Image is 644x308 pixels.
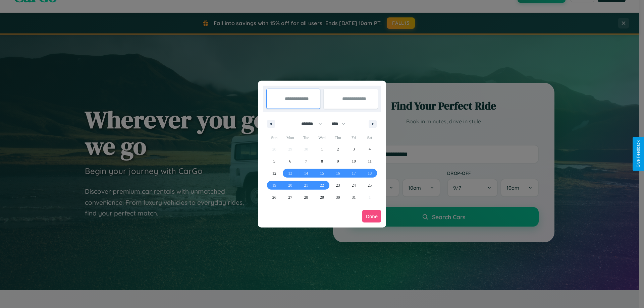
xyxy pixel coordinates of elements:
span: Sun [266,132,282,143]
button: 12 [266,167,282,179]
button: 21 [298,179,314,191]
button: 19 [266,179,282,191]
button: 10 [346,155,362,167]
button: Done [362,210,381,223]
button: 30 [330,191,346,203]
span: Fri [346,132,362,143]
button: 14 [298,167,314,179]
button: 26 [266,191,282,203]
button: 20 [282,179,298,191]
span: 28 [304,191,308,203]
span: 6 [289,155,291,167]
button: 15 [314,167,330,179]
button: 31 [346,191,362,203]
button: 16 [330,167,346,179]
span: 26 [272,191,276,203]
span: 12 [272,167,276,179]
span: 21 [304,179,308,191]
span: 20 [288,179,292,191]
span: 18 [368,167,372,179]
span: Wed [314,132,330,143]
span: Thu [330,132,346,143]
button: 13 [282,167,298,179]
button: 3 [346,143,362,155]
button: 17 [346,167,362,179]
button: 22 [314,179,330,191]
span: 2 [337,143,339,155]
span: 14 [304,167,308,179]
button: 6 [282,155,298,167]
span: 1 [321,143,323,155]
button: 9 [330,155,346,167]
button: 25 [362,179,378,191]
button: 11 [362,155,378,167]
button: 18 [362,167,378,179]
span: Sat [362,132,378,143]
button: 24 [346,179,362,191]
span: 31 [352,191,356,203]
span: 4 [369,143,371,155]
span: 29 [320,191,324,203]
button: 8 [314,155,330,167]
span: 10 [352,155,356,167]
button: 1 [314,143,330,155]
button: 4 [362,143,378,155]
button: 7 [298,155,314,167]
span: 9 [337,155,339,167]
span: 30 [336,191,340,203]
span: 19 [272,179,276,191]
button: 2 [330,143,346,155]
span: 17 [352,167,356,179]
span: 24 [352,179,356,191]
span: 27 [288,191,292,203]
div: Give Feedback [636,140,641,168]
span: 11 [368,155,372,167]
span: 8 [321,155,323,167]
button: 27 [282,191,298,203]
span: 23 [336,179,340,191]
span: 25 [368,179,372,191]
span: 15 [320,167,324,179]
span: 13 [288,167,292,179]
span: Mon [282,132,298,143]
button: 5 [266,155,282,167]
span: 22 [320,179,324,191]
button: 29 [314,191,330,203]
span: 16 [336,167,340,179]
button: 23 [330,179,346,191]
span: 3 [353,143,355,155]
span: 7 [305,155,307,167]
span: Tue [298,132,314,143]
button: 28 [298,191,314,203]
span: 5 [273,155,275,167]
